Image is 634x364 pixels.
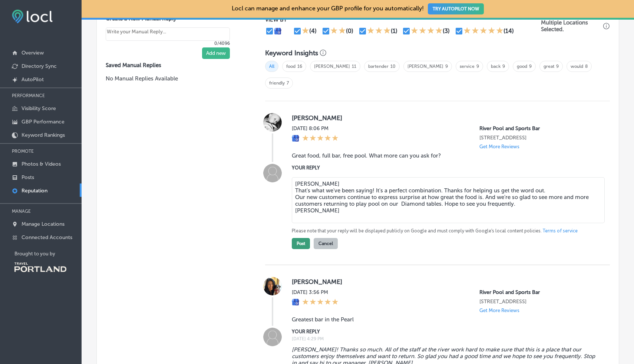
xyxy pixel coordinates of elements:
p: Multiple Locations Selected. [541,19,601,33]
a: 8 [585,64,588,69]
a: friendly [269,80,285,86]
p: Photos & Videos [22,161,61,167]
a: great [544,64,554,69]
label: [DATE] 8:06 PM [292,125,339,132]
a: bartender [368,64,389,69]
p: Visibility Score [22,105,56,112]
p: Please note that your reply will be displayed publicly on Google and must comply with Google's lo... [292,228,598,234]
a: 9 [502,64,505,69]
img: Travel Portland [14,262,66,272]
a: 9 [529,64,532,69]
p: River Pool and Sports Bar [479,289,598,295]
a: 7 [287,80,289,86]
a: 10 [390,64,396,69]
label: YOUR REPLY [292,329,598,334]
a: would [571,64,583,69]
p: Posts [22,174,34,181]
div: 2 Stars [330,27,346,36]
a: 11 [352,64,356,69]
label: Saved Manual Replies [106,62,241,69]
p: Get More Reviews [479,144,519,149]
blockquote: Great food, full bar, free pool. What more can you ask for? [292,152,598,159]
h3: Keyword Insights [265,49,318,57]
a: food [286,64,295,69]
span: All [265,61,278,72]
div: 1 Star [302,27,309,36]
p: River Pool and Sports Bar [479,125,598,132]
blockquote: Greatest bar in the Pearl [292,316,598,323]
p: No Manual Replies Available [106,75,241,83]
a: 9 [556,64,559,69]
div: (3) [443,27,450,34]
label: [PERSON_NAME] [292,278,598,285]
a: Terms of service [543,228,578,234]
p: Overview [22,50,44,56]
div: 3 Stars [367,27,391,36]
img: Image [263,328,282,346]
img: fda3e92497d09a02dc62c9cd864e3231.png [12,10,53,23]
a: back [491,64,501,69]
a: 16 [297,64,302,69]
label: YOUR REPLY [292,165,598,171]
button: TRY AUTOPILOT NOW [428,3,484,14]
p: GBP Performance [22,119,65,125]
button: Post [292,238,310,249]
a: 9 [445,64,448,69]
label: [DATE] 4:29 PM [292,336,598,341]
label: [DATE] 3:56 PM [292,289,339,295]
div: 4 Stars [411,27,443,36]
label: [PERSON_NAME] [292,114,598,122]
p: 19 NW 5th Ave [479,298,598,305]
p: Brought to you by [14,251,82,257]
button: Cancel [314,238,338,249]
a: [PERSON_NAME] [407,64,443,69]
a: good [517,64,527,69]
textarea: [PERSON_NAME] That's what we've been saying! It's a perfect combination. Thanks for helping us ge... [292,177,605,223]
p: AutoPilot [22,76,44,83]
div: (0) [346,27,353,34]
div: (14) [503,27,514,34]
div: (4) [309,27,317,34]
p: 19 NW 5th Ave [479,135,598,141]
a: [PERSON_NAME] [314,64,350,69]
a: 9 [476,64,479,69]
p: Directory Sync [22,63,57,69]
textarea: Create your Quick Reply [106,27,230,41]
img: Image [263,164,282,182]
p: Get More Reviews [479,308,519,313]
p: 0/4096 [106,41,230,46]
p: Keyword Rankings [22,132,65,138]
button: Add new [202,47,230,59]
div: 5 Stars [302,135,339,143]
div: 5 Stars [302,298,339,307]
div: 5 Stars [463,27,503,36]
a: service [460,64,475,69]
p: Manage Locations [22,221,65,227]
div: (1) [391,27,397,34]
p: Reputation [22,188,47,194]
p: Connected Accounts [22,234,72,241]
